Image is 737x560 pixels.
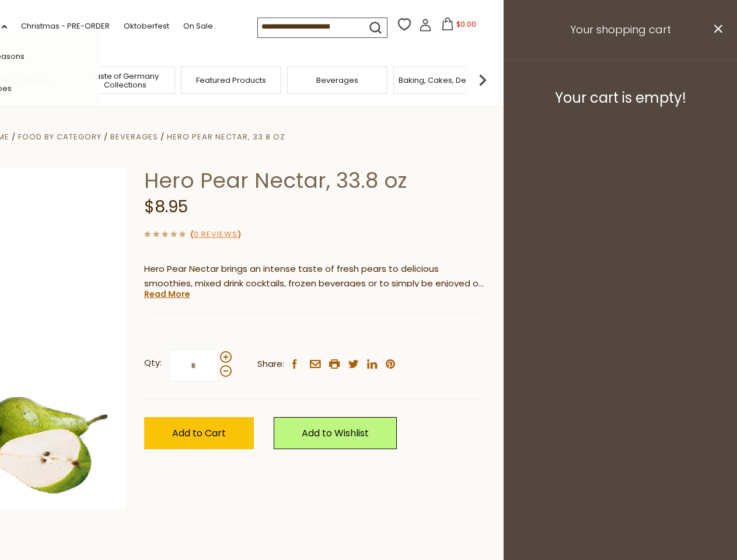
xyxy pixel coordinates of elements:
[144,195,188,218] span: $8.95
[471,68,494,92] img: next arrow
[196,76,266,85] a: Featured Products
[21,20,110,33] a: Christmas - PRE-ORDER
[170,349,218,381] input: Qty:
[257,357,284,372] span: Share:
[144,288,190,300] a: Read More
[110,131,158,142] a: Beverages
[190,229,241,240] span: ( )
[194,229,237,241] a: 0 Reviews
[144,262,485,291] p: Hero Pear Nectar brings an intense taste of fresh pears to delicious smoothies, mixed drink cockt...
[172,426,226,440] span: Add to Cart
[183,20,213,33] a: On Sale
[144,356,162,370] strong: Qty:
[78,72,172,89] a: Taste of Germany Collections
[18,131,102,142] a: Food By Category
[456,19,476,29] span: $0.00
[316,76,358,85] a: Beverages
[434,17,484,35] button: $0.00
[399,76,489,85] a: Baking, Cakes, Desserts
[274,417,397,449] a: Add to Wishlist
[167,131,285,142] a: Hero Pear Nectar, 33.8 oz
[518,89,722,107] h3: Your cart is empty!
[144,417,254,449] button: Add to Cart
[124,20,169,33] a: Oktoberfest
[144,167,485,194] h1: Hero Pear Nectar, 33.8 oz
